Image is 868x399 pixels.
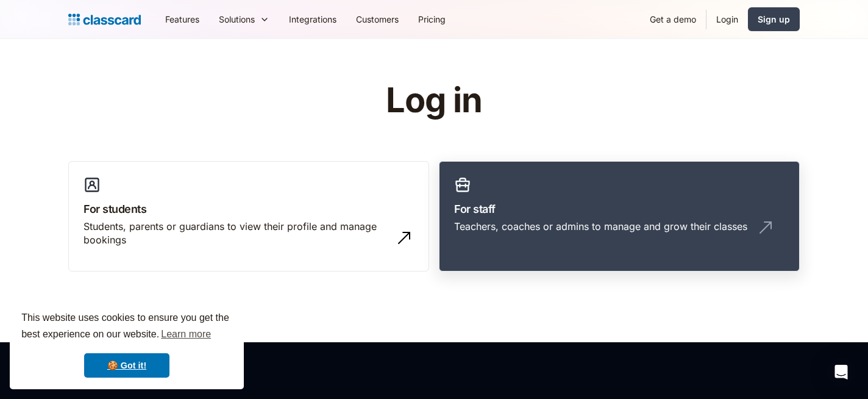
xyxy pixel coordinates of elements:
div: Open Intercom Messenger [827,358,856,387]
h3: For students [84,201,414,217]
h3: For staff [454,201,784,217]
div: Teachers, coaches or admins to manage and grow their classes [454,220,747,233]
div: Solutions [219,13,255,26]
div: Sign up [758,13,790,26]
a: learn more about cookies [159,325,213,343]
a: dismiss cookie message [84,353,169,378]
a: Features [155,5,209,33]
div: Students, parents or guardians to view their profile and manage bookings [84,220,390,247]
h1: Log in [241,82,628,120]
a: Login [706,5,748,33]
span: This website uses cookies to ensure you get the best experience on our website. [21,311,232,343]
a: For studentsStudents, parents or guardians to view their profile and manage bookings [68,161,429,272]
a: Integrations [279,5,346,33]
div: Solutions [209,5,279,33]
a: Pricing [408,5,455,33]
a: For staffTeachers, coaches or admins to manage and grow their classes [439,161,800,272]
a: Sign up [748,7,800,31]
a: Get a demo [640,5,706,33]
a: home [68,11,141,28]
a: Customers [346,5,408,33]
div: cookieconsent [10,299,244,389]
